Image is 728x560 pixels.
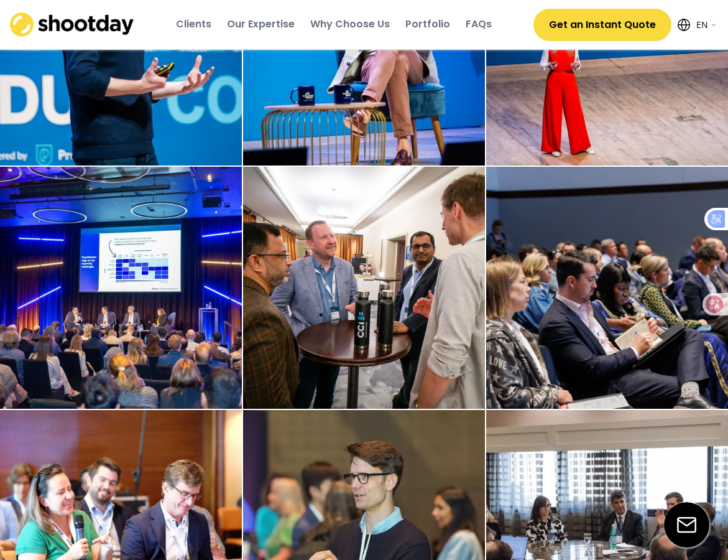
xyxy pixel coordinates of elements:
[310,17,390,31] div: Why Choose Us
[405,17,450,31] div: Portfolio
[678,19,690,31] img: Icon%20feather-globe%20%281%29.svg
[664,502,709,548] img: email-icon%20%281%29.svg
[533,9,671,41] button: Get an Instant Quote
[227,17,295,31] div: Our Expertise
[243,167,485,409] img: Event-image-1%20%E2%80%93%2019.webp
[10,12,134,37] img: shootday_logo.png
[486,167,728,409] img: Event-image-1%20%E2%80%93%201.webp
[176,17,211,31] div: Clients
[466,17,492,31] div: FAQs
